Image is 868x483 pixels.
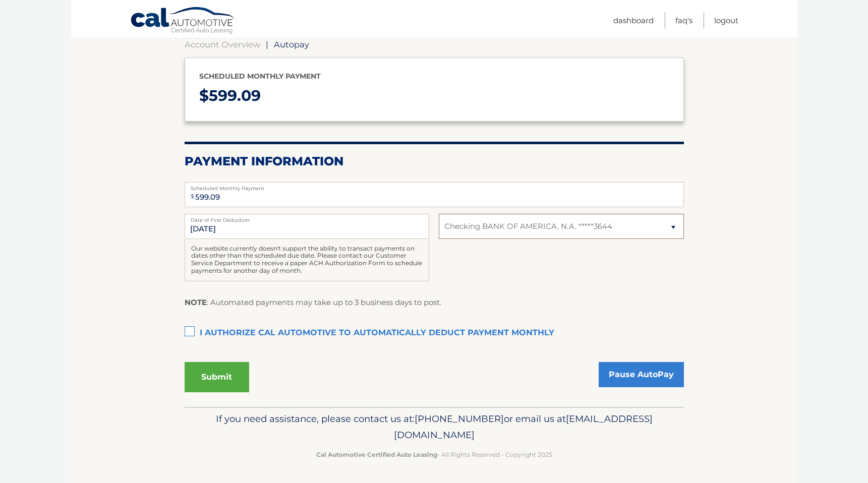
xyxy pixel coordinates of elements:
p: Scheduled monthly payment [199,70,669,83]
a: Account Overview [185,39,260,49]
div: Our website currently doesn't support the ability to transact payments on dates other than the sc... [185,239,429,281]
label: I authorize cal automotive to automatically deduct payment monthly [185,323,684,343]
strong: NOTE [185,297,207,307]
p: If you need assistance, please contact us at: or email us at [191,411,677,443]
h2: Payment Information [185,154,684,169]
a: FAQ's [675,12,692,29]
span: | [266,39,268,49]
a: Cal Automotive [130,7,236,36]
p: : Automated payments may take up to 3 business days to post. [185,296,441,309]
input: Payment Amount [185,182,684,207]
span: 599.09 [209,86,261,105]
a: Pause AutoPay [599,362,684,387]
p: $ [199,83,669,109]
label: Scheduled Monthly Payment [185,182,684,190]
a: Logout [714,12,738,29]
button: Submit [185,362,249,392]
p: - All Rights Reserved - Copyright 2025 [191,449,677,460]
span: [PHONE_NUMBER] [415,413,504,425]
span: $ [188,185,197,208]
input: Payment Date [185,214,429,239]
a: Dashboard [613,12,654,29]
label: Date of First Deduction [185,214,429,222]
strong: Cal Automotive Certified Auto Leasing [316,451,437,458]
span: Autopay [274,39,309,49]
span: [EMAIL_ADDRESS][DOMAIN_NAME] [394,413,653,441]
